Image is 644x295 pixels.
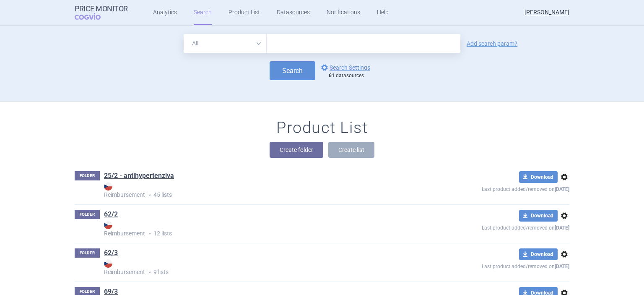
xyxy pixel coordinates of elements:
h1: Product List [276,118,368,138]
h1: 62/2 [104,210,118,221]
strong: [DATE] [555,264,569,269]
p: Last product added/removed on [421,183,569,193]
p: FOLDER [75,248,100,258]
button: Download [519,171,558,183]
i: • [145,191,153,199]
div: datasources [329,73,374,79]
strong: Price Monitor [75,5,128,13]
p: 12 lists [104,221,421,238]
p: Last product added/removed on [421,260,569,271]
img: CZ [104,182,112,191]
a: 25/2 - antihypertenziva [104,171,174,180]
p: FOLDER [75,171,100,180]
p: 45 lists [104,182,421,199]
a: 62/3 [104,248,118,258]
span: COGVIO [75,13,112,20]
i: • [145,268,153,277]
strong: Reimbursement [104,221,421,237]
strong: Reimbursement [104,182,421,198]
strong: [DATE] [555,225,569,231]
h1: 62/3 [104,248,118,259]
i: • [145,230,153,238]
button: Create folder [270,142,323,158]
a: Price MonitorCOGVIO [75,5,128,21]
a: Search Settings [319,63,370,73]
a: Add search param? [467,41,517,47]
p: FOLDER [75,210,100,219]
strong: Reimbursement [104,259,421,275]
h1: 25/2 - antihypertenziva [104,171,174,182]
button: Create list [328,142,374,158]
img: CZ [104,221,112,229]
button: Download [519,248,558,260]
strong: [DATE] [555,186,569,192]
a: 62/2 [104,210,118,219]
img: CZ [104,259,112,268]
p: Last product added/removed on [421,222,569,232]
button: Download [519,210,558,222]
strong: 61 [329,73,335,78]
button: Search [270,61,315,80]
p: 9 lists [104,259,421,277]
